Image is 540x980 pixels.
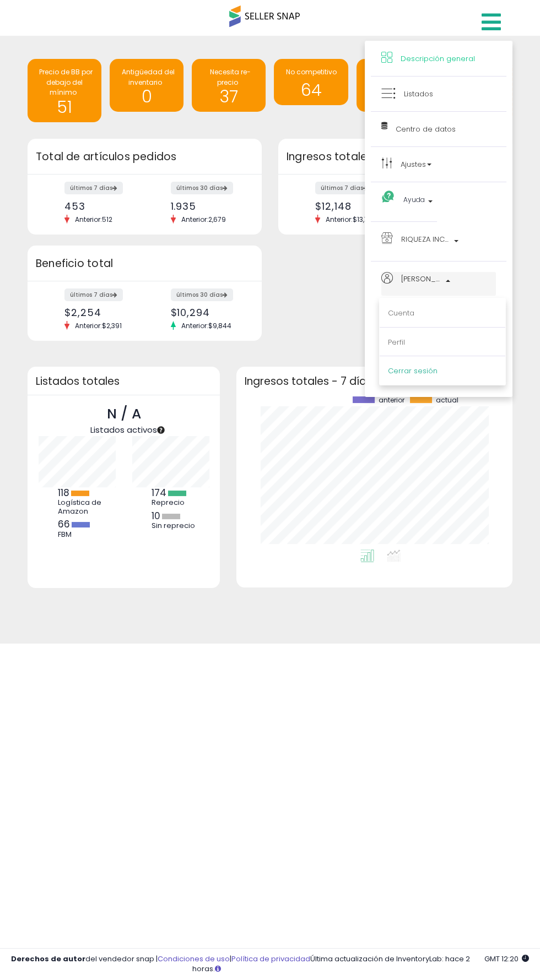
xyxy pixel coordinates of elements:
[381,122,496,136] a: Centro de datos
[381,52,496,66] a: Descripción general
[403,195,425,204] font: Ayuda
[388,308,414,318] a: Cuenta
[381,190,395,204] i: Obtener ayuda
[401,159,426,170] font: Ajustes
[381,272,496,296] a: [PERSON_NAME]
[404,89,433,99] font: Listados
[396,124,456,134] font: Centro de datos
[381,87,496,101] a: Listados
[401,234,466,244] font: RIQUEZA INCREÍBLE
[388,366,438,376] a: Cerrar sesión
[401,274,458,284] font: [PERSON_NAME]
[388,337,405,347] a: Perfil
[381,157,496,171] a: Ajustes
[381,193,426,211] a: Ayuda
[401,53,475,64] font: Descripción general
[381,232,496,251] a: RIQUEZA INCREÍBLE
